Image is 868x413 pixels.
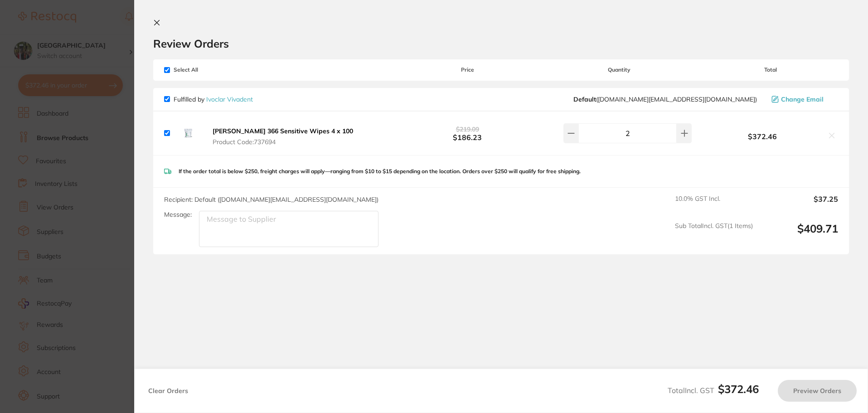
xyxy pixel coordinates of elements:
[206,95,253,103] a: Ivoclar Vivadent
[210,127,356,146] button: [PERSON_NAME] 366 Sensitive Wipes 4 x 100 Product Code:737694
[675,195,753,215] span: 10.0 % GST Incl.
[535,67,703,73] span: Quantity
[456,125,479,133] span: $219.09
[164,195,378,204] span: Recipient: Default ( [DOMAIN_NAME][EMAIL_ADDRESS][DOMAIN_NAME] )
[573,96,757,103] span: orders.au@ivoclar.com
[400,125,534,141] b: $186.23
[769,95,838,103] button: Change Email
[164,67,255,73] span: Select All
[213,127,353,135] b: [PERSON_NAME] 366 Sensitive Wipes 4 x 100
[778,380,857,402] button: Preview Orders
[145,380,191,402] button: Clear Orders
[781,96,824,103] span: Change Email
[668,386,759,395] span: Total Incl. GST
[573,95,596,103] b: Default
[213,138,353,146] span: Product Code: 737694
[703,67,838,73] span: Total
[174,119,203,148] img: czRham41cw
[718,382,759,396] b: $372.46
[703,132,822,141] b: $372.46
[153,37,849,50] h2: Review Orders
[760,195,838,215] output: $37.25
[400,67,534,73] span: Price
[179,168,581,175] p: If the order total is below $250, freight charges will apply—ranging from $10 to $15 depending on...
[174,96,253,103] p: Fulfilled by
[675,222,753,247] span: Sub Total Incl. GST ( 1 Items)
[164,211,192,219] label: Message:
[760,222,838,247] output: $409.71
